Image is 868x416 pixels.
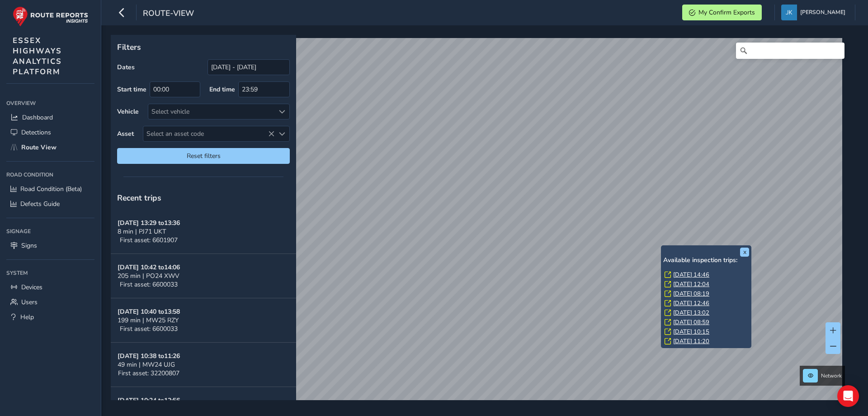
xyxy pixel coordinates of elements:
[118,263,180,272] strong: [DATE] 10:42 to 14:06
[111,254,296,298] button: [DATE] 10:42 to14:06205 min | PO24 XWVFirst asset: 6600033
[20,313,34,321] span: Help
[673,280,709,288] a: [DATE] 12:04
[20,200,60,208] span: Defects Guide
[21,128,51,137] span: Detections
[117,192,161,203] span: Recent trips
[118,272,179,280] span: 205 min | PO24 XWV
[118,316,179,325] span: 199 min | MW25 RZY
[6,196,94,211] a: Defects Guide
[736,43,844,59] input: Search
[673,299,709,307] a: [DATE] 12:46
[6,238,94,253] a: Signs
[148,104,274,119] div: Select vehicle
[143,126,274,141] span: Select an asset code
[6,182,94,196] a: Road Condition (Beta)
[821,372,842,379] span: Network
[114,38,842,411] canvas: Map
[21,241,37,250] span: Signs
[663,257,749,264] h6: Available inspection trips:
[673,318,709,326] a: [DATE] 08:59
[6,125,94,140] a: Detections
[740,248,749,257] button: x
[22,113,53,122] span: Dashboard
[118,307,180,316] strong: [DATE] 10:40 to 13:58
[6,110,94,125] a: Dashboard
[274,126,289,141] div: Select an asset code
[118,227,166,236] span: 8 min | PJ71 UKT
[117,85,146,94] label: Start time
[6,225,94,238] div: Signage
[118,352,180,360] strong: [DATE] 10:38 to 11:26
[120,325,178,333] span: First asset: 6600033
[111,210,296,254] button: [DATE] 13:29 to13:368 min | PJ71 UKTFirst asset: 6601907
[6,310,94,325] a: Help
[21,143,57,152] span: Route View
[13,6,88,27] img: rr logo
[673,290,709,298] a: [DATE] 08:19
[117,148,290,164] button: Reset filters
[21,298,38,306] span: Users
[673,309,709,317] a: [DATE] 13:02
[111,343,296,387] button: [DATE] 10:38 to11:2649 min | MW24 UJGFirst asset: 32200807
[117,63,135,72] label: Dates
[120,280,178,289] span: First asset: 6600033
[21,283,42,292] span: Devices
[117,107,139,116] label: Vehicle
[117,129,134,138] label: Asset
[698,8,755,17] span: My Confirm Exports
[800,5,845,20] span: [PERSON_NAME]
[118,360,175,369] span: 49 min | MW24 UJG
[673,328,709,336] a: [DATE] 10:15
[6,96,94,110] div: Overview
[209,85,235,94] label: End time
[118,219,180,227] strong: [DATE] 13:29 to 13:36
[673,347,709,355] a: [DATE] 14:40
[837,385,859,407] div: Open Intercom Messenger
[118,396,180,405] strong: [DATE] 10:24 to 12:56
[120,236,178,244] span: First asset: 6601907
[118,369,179,378] span: First asset: 32200807
[13,35,62,77] span: ESSEX HIGHWAYS ANALYTICS PLATFORM
[781,5,849,20] button: [PERSON_NAME]
[143,8,194,20] span: route-view
[6,295,94,310] a: Users
[673,337,709,345] a: [DATE] 11:20
[124,152,283,160] span: Reset filters
[117,41,290,53] p: Filters
[6,168,94,182] div: Road Condition
[682,5,762,20] button: My Confirm Exports
[6,140,94,155] a: Route View
[6,266,94,280] div: System
[111,298,296,343] button: [DATE] 10:40 to13:58199 min | MW25 RZYFirst asset: 6600033
[20,185,82,193] span: Road Condition (Beta)
[781,5,797,20] img: diamond-layout
[673,271,709,279] a: [DATE] 14:46
[6,280,94,295] a: Devices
